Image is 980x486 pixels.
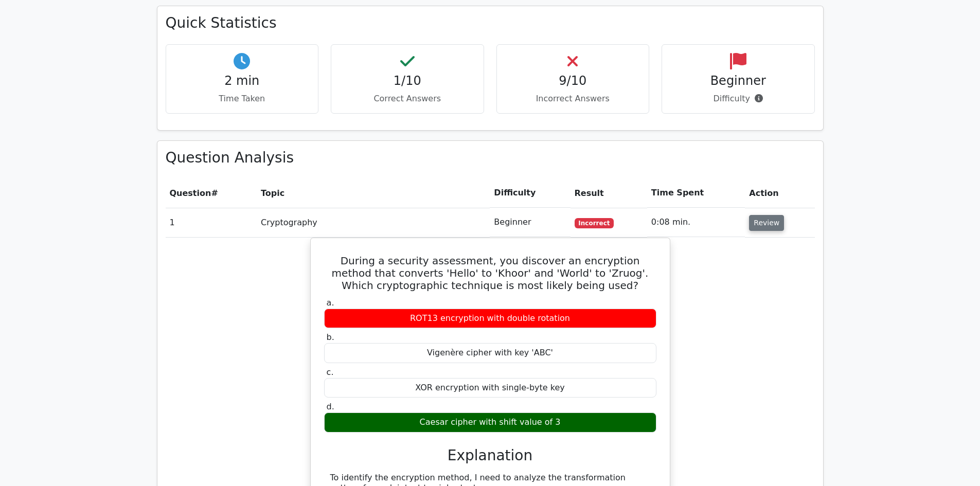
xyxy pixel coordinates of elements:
div: XOR encryption with single-byte key [324,378,656,398]
p: Incorrect Answers [505,93,641,105]
span: c. [327,367,334,377]
th: Result [571,178,647,208]
p: Correct Answers [340,93,475,105]
td: Beginner [490,208,570,237]
h3: Question Analysis [166,149,815,167]
th: Topic [257,178,490,208]
td: Cryptography [257,208,490,237]
span: Incorrect [575,218,614,228]
p: Time Taken [174,93,310,105]
th: # [166,178,257,208]
h4: Beginner [670,74,806,88]
h4: 1/10 [340,74,475,88]
td: 0:08 min. [647,208,745,237]
h3: Quick Statistics [166,14,815,32]
h4: 9/10 [505,74,641,88]
h5: During a security assessment, you discover an encryption method that converts 'Hello' to 'Khoor' ... [323,255,657,292]
td: 1 [166,208,257,237]
th: Action [745,178,814,208]
span: Question [170,188,211,198]
button: Review [749,215,784,231]
span: a. [327,298,334,308]
th: Difficulty [490,178,570,208]
span: d. [327,402,334,411]
div: Vigenère cipher with key 'ABC' [324,343,656,363]
h3: Explanation [330,447,650,464]
span: b. [327,332,334,342]
p: Difficulty [670,93,806,105]
div: Caesar cipher with shift value of 3 [324,412,656,433]
h4: 2 min [174,74,310,88]
th: Time Spent [647,178,745,208]
div: ROT13 encryption with double rotation [324,309,656,329]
